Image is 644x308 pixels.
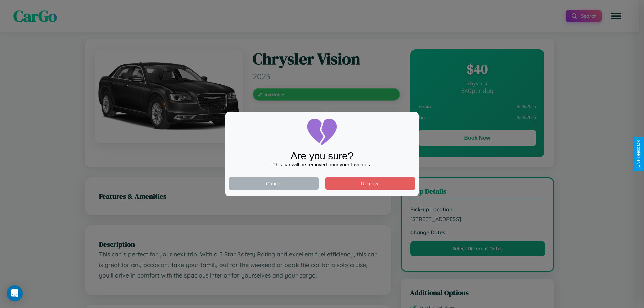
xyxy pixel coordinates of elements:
div: Are you sure? [229,150,415,162]
button: Cancel [229,177,319,190]
div: Open Intercom Messenger [7,285,23,301]
div: This car will be removed from your favorites. [229,162,415,167]
img: broken-heart [305,115,339,149]
button: Remove [325,177,415,190]
div: Give Feedback [636,140,641,168]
